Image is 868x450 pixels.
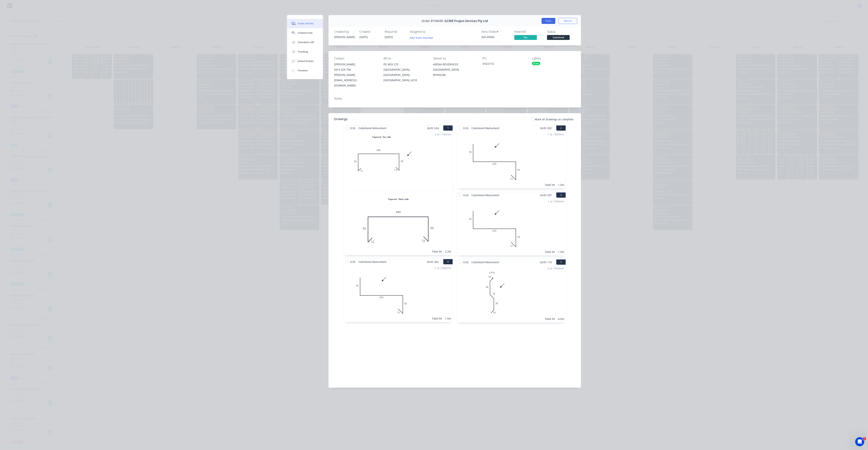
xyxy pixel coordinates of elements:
div: Total lm [545,250,555,254]
span: Girth 337 [540,192,552,198]
div: 316/2172 [482,62,526,67]
div: Collaborate [298,31,313,35]
button: 4 [443,259,453,264]
button: Tracking [287,47,323,56]
div: Total lm [545,183,555,187]
div: 1 at 1500mm [435,266,451,270]
div: Invoiced [514,30,542,34]
button: 1 [443,125,453,131]
div: Total lm [545,317,555,321]
span: 0.55 [349,259,357,265]
span: [DATE] [385,35,393,39]
div: 6 am [532,62,540,65]
div: Timeline [298,69,308,72]
div: INV-40950 [481,35,510,39]
div: 0414 529 794 [334,67,377,72]
div: 2.2m [445,249,451,253]
div: Labels [532,57,575,60]
div: 05022550121 at 1500mmTotal lm1.5m [457,198,566,255]
div: Tracking [298,50,308,53]
div: Created by [334,30,355,34]
div: WYNNUM, [433,72,476,78]
div: Total lm [432,249,442,253]
div: 1.5m [558,250,564,254]
div: [PERSON_NAME][EMAIL_ADDRESS][DOMAIN_NAME] [334,72,377,88]
button: Collaborate [287,28,323,38]
div: Required [385,30,405,34]
span: GCMR Project Services Pty Ltd [445,19,488,23]
div: Tapered - Far side012504005012Tapered - Near side0125039050122 at 1100mmTotal lm2.2m [344,131,453,255]
button: Submitted [547,35,570,41]
button: Add team member [408,35,436,40]
span: Girth 524 [427,125,439,131]
button: Timeline [287,66,323,75]
span: 0.55 [349,125,357,131]
div: Notes [334,97,575,100]
div: PO BOX 275[GEOGRAPHIC_DATA], [GEOGRAPHIC_DATA], [GEOGRAPHIC_DATA], 4218 [384,62,427,83]
button: Add team member [410,35,436,40]
div: 1.5m [558,183,564,187]
div: 3 at 1500mm [548,266,564,270]
button: 5 [556,259,566,265]
div: [PERSON_NAME] [334,62,377,67]
span: Colorbond Monument [470,125,501,131]
button: Close [542,18,555,24]
span: Colorbond Monument [357,125,388,131]
div: 2 at 1100mm [435,132,451,136]
div: 1.5m [445,317,451,320]
button: Linked Orders [287,56,323,66]
div: 05022050121 at 1500mmTotal lm1.5m [457,131,566,188]
div: PO BOX 275 [384,62,427,67]
div: Checklists 0/0 [298,41,314,44]
div: Created [359,30,380,34]
span: Girth 332 [540,125,552,131]
div: [PERSON_NAME]0414 529 794[PERSON_NAME][EMAIL_ADDRESS][DOMAIN_NAME] [334,62,377,88]
button: 3 [556,192,566,198]
div: 010301040CF10103 at 1500mmTotal lm4.5m [457,265,566,322]
span: [DATE] [359,35,368,39]
div: 4.5m [558,317,564,321]
span: Order #194438 - [422,19,445,23]
span: 1 [863,437,866,440]
div: Contact [334,57,377,60]
span: Girth 110 [540,259,552,265]
span: 0.55 [462,192,470,198]
button: Options [558,18,577,24]
div: Assigned to [410,30,448,34]
div: 1 at 1500mm [548,199,564,203]
span: Submitted [547,35,570,40]
iframe: Intercom live chat [855,437,864,446]
button: Checklists 0/0 [287,38,323,47]
div: Deliver to [433,57,476,60]
div: Total lm [432,317,442,320]
div: [PERSON_NAME] [334,35,355,39]
div: PO [482,57,526,60]
div: Drawings [334,117,348,121]
span: Yes [514,35,537,40]
div: [GEOGRAPHIC_DATA], [GEOGRAPHIC_DATA], [GEOGRAPHIC_DATA], 4218 [384,67,427,83]
div: Xero Order # [481,30,510,34]
div: Bill to [384,57,427,60]
div: Linked Orders [298,59,314,63]
span: 0.55 [462,259,470,265]
button: Order details [287,19,323,28]
div: Order details [298,22,314,25]
div: 05023050121 at 1500mmTotal lm1.5m [344,265,453,322]
span: Colorbond Monument [470,259,501,265]
span: Colorbond Monument [470,192,501,198]
div: 1 at 1500mm [548,132,564,136]
span: Mark all drawings as complete [535,117,573,121]
div: ADENA RESIDENCES [GEOGRAPHIC_DATA]WYNNUM, [433,62,476,78]
span: Girth 342 [427,259,439,265]
div: Status [547,30,575,34]
span: 0.55 [462,125,470,131]
button: 2 [556,125,566,131]
div: ADENA RESIDENCES [GEOGRAPHIC_DATA] [433,62,476,72]
span: Colorbond Monument [357,259,388,265]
